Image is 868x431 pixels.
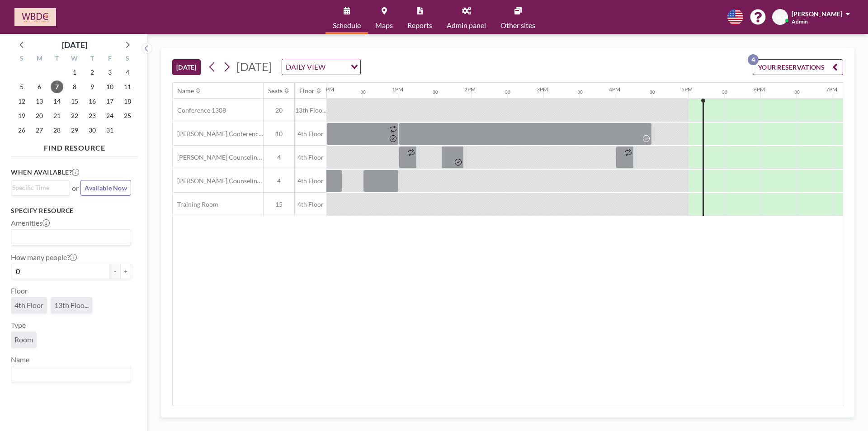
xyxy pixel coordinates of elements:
[118,53,136,65] div: S
[173,106,226,114] span: Conference 1308
[15,124,28,137] span: Sunday, October 26, 2025
[121,81,134,93] span: Saturday, October 11, 2025
[101,53,118,65] div: F
[12,232,126,243] input: Search for option
[753,59,843,75] button: YOUR RESERVATIONS4
[51,109,63,122] span: Tuesday, October 21, 2025
[748,54,759,65] p: 4
[121,66,134,79] span: Saturday, October 4, 2025
[68,124,81,137] span: Wednesday, October 29, 2025
[172,59,201,75] button: [DATE]
[264,153,294,161] span: 4
[173,200,218,208] span: Training Room
[72,184,79,193] span: or
[54,301,89,309] span: 13th Floo...
[121,95,134,108] span: Saturday, October 18, 2025
[12,368,126,380] input: Search for option
[83,53,101,65] div: T
[295,153,326,161] span: 4th Floor
[264,106,294,114] span: 20
[33,81,46,93] span: Monday, October 6, 2025
[792,10,842,18] span: [PERSON_NAME]
[282,59,360,75] div: Search for option
[11,355,29,364] label: Name
[120,264,131,279] button: +
[11,140,138,152] h4: FIND RESOURCE
[51,81,63,93] span: Tuesday, October 7, 2025
[177,87,194,95] div: Name
[104,81,116,93] span: Friday, October 10, 2025
[12,183,65,193] input: Search for option
[268,87,283,95] div: Seats
[295,106,326,114] span: 13th Floo...
[86,95,99,108] span: Thursday, October 16, 2025
[80,180,131,196] button: Available Now
[15,81,28,93] span: Sunday, October 5, 2025
[505,89,510,95] div: 30
[447,22,486,29] span: Admin panel
[173,177,263,185] span: [PERSON_NAME] Counseling Room
[264,177,294,185] span: 4
[776,13,785,21] span: BO
[51,95,63,108] span: Tuesday, October 14, 2025
[11,321,26,330] label: Type
[236,60,272,73] span: [DATE]
[14,335,33,344] span: Room
[48,53,66,65] div: T
[104,124,116,137] span: Friday, October 31, 2025
[11,286,28,295] label: Floor
[51,124,63,137] span: Tuesday, October 28, 2025
[86,81,99,93] span: Thursday, October 9, 2025
[392,86,403,93] div: 1PM
[104,95,116,108] span: Friday, October 17, 2025
[295,177,326,185] span: 4th Floor
[681,86,693,93] div: 5PM
[433,89,438,95] div: 30
[66,53,84,65] div: W
[11,230,131,245] div: Search for option
[295,200,326,208] span: 4th Floor
[11,253,77,262] label: How many people?
[537,86,548,93] div: 3PM
[333,22,361,29] span: Schedule
[299,87,315,95] div: Floor
[68,95,81,108] span: Wednesday, October 15, 2025
[33,124,46,137] span: Monday, October 27, 2025
[173,130,263,138] span: [PERSON_NAME] Conference Room
[284,61,327,73] span: DAILY VIEW
[15,109,28,122] span: Sunday, October 19, 2025
[14,301,43,309] span: 4th Floor
[754,86,765,93] div: 6PM
[68,66,81,79] span: Wednesday, October 1, 2025
[11,207,131,215] h3: Specify resource
[104,66,116,79] span: Friday, October 3, 2025
[11,218,50,227] label: Amenities
[375,22,393,29] span: Maps
[15,95,28,108] span: Sunday, October 12, 2025
[264,130,294,138] span: 10
[104,109,116,122] span: Friday, October 24, 2025
[86,109,99,122] span: Thursday, October 23, 2025
[33,109,46,122] span: Monday, October 20, 2025
[407,22,432,29] span: Reports
[500,22,535,29] span: Other sites
[264,200,294,208] span: 15
[109,264,120,279] button: -
[792,18,808,25] span: Admin
[650,89,655,95] div: 30
[826,86,837,93] div: 7PM
[328,61,345,73] input: Search for option
[13,53,31,65] div: S
[14,8,56,26] img: organization-logo
[173,153,263,161] span: [PERSON_NAME] Counseling Room
[68,109,81,122] span: Wednesday, October 22, 2025
[722,89,727,95] div: 30
[360,89,366,95] div: 30
[609,86,620,93] div: 4PM
[68,81,81,93] span: Wednesday, October 8, 2025
[86,66,99,79] span: Thursday, October 2, 2025
[11,181,70,194] div: Search for option
[295,130,326,138] span: 4th Floor
[62,38,87,51] div: [DATE]
[320,86,334,93] div: 12PM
